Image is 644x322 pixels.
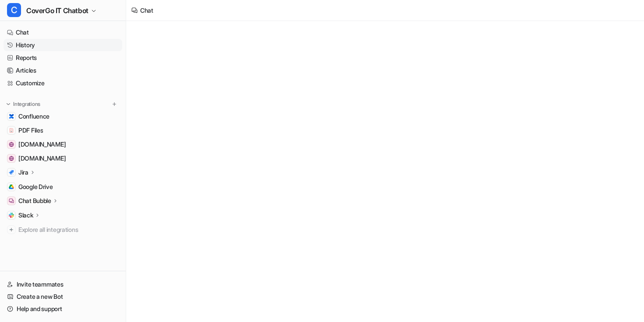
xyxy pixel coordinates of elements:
[26,4,88,17] span: CoverGo IT Chatbot
[9,184,14,189] img: Google Drive
[18,182,53,191] span: Google Drive
[4,152,122,164] a: support.atlassian.com[DOMAIN_NAME]
[9,156,14,161] img: support.atlassian.com
[9,170,14,175] img: Jira
[9,213,14,218] img: Slack
[7,225,16,234] img: explore all integrations
[18,112,50,121] span: Confluence
[5,101,11,107] img: expand menu
[4,26,122,38] a: Chat
[7,3,21,17] span: C
[18,196,51,205] p: Chat Bubble
[4,303,122,315] a: Help and support
[9,128,14,133] img: PDF Files
[18,211,33,220] p: Slack
[18,126,43,135] span: PDF Files
[18,168,28,177] p: Jira
[13,101,40,108] p: Integrations
[9,142,14,147] img: community.atlassian.com
[4,278,122,290] a: Invite teammates
[4,224,122,236] a: Explore all integrations
[4,138,122,150] a: community.atlassian.com[DOMAIN_NAME]
[18,140,66,149] span: [DOMAIN_NAME]
[140,6,153,15] div: Chat
[4,181,122,193] a: Google DriveGoogle Drive
[4,100,43,108] button: Integrations
[9,198,14,203] img: Chat Bubble
[18,154,66,163] span: [DOMAIN_NAME]
[4,110,122,122] a: ConfluenceConfluence
[4,39,122,51] a: History
[111,101,117,107] img: menu_add.svg
[4,77,122,89] a: Customize
[9,114,14,119] img: Confluence
[4,52,122,64] a: Reports
[4,124,122,136] a: PDF FilesPDF Files
[4,64,122,77] a: Articles
[4,290,122,303] a: Create a new Bot
[18,223,119,237] span: Explore all integrations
